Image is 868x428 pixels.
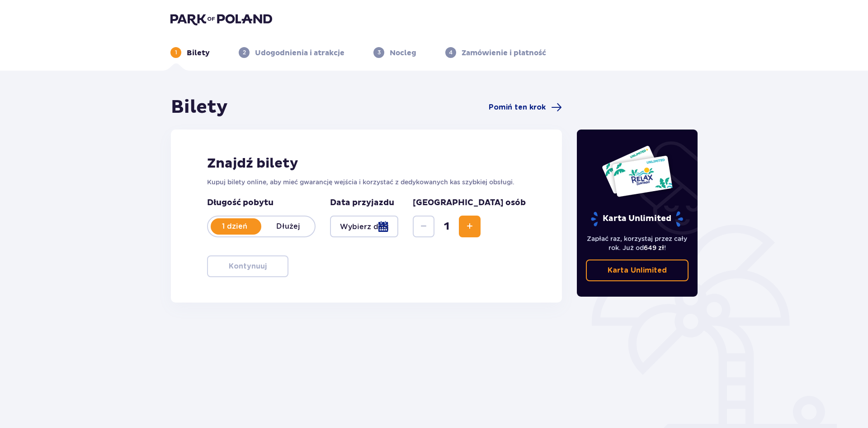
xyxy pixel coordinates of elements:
[243,48,246,57] p: 2
[261,221,315,231] p: Dłużej
[590,211,684,227] p: Karta Unlimited
[170,13,272,25] img: Park of Poland logo
[449,48,453,57] p: 4
[187,48,210,58] p: Bilety
[207,155,526,172] h2: Znajdź bilety
[489,102,562,113] a: Pomiń ten krok
[586,260,689,281] a: Karta Unlimited
[436,220,457,233] span: 1
[207,197,316,208] p: Długość pobytu
[255,48,344,58] p: Udogodnienia i atrakcje
[462,48,546,58] p: Zamówienie i płatność
[413,197,526,208] p: [GEOGRAPHIC_DATA] osób
[207,255,288,277] button: Kontynuuj
[644,244,664,251] span: 649 zł
[459,216,481,237] button: Increase
[608,265,667,275] p: Karta Unlimited
[413,216,434,237] button: Decrease
[175,48,177,57] p: 1
[377,48,381,57] p: 3
[489,102,546,112] span: Pomiń ten krok
[208,221,261,231] p: 1 dzień
[390,48,416,58] p: Nocleg
[171,96,228,119] h1: Bilety
[229,261,267,271] p: Kontynuuj
[207,178,526,187] p: Kupuj bilety online, aby mieć gwarancję wejścia i korzystać z dedykowanych kas szybkiej obsługi.
[586,234,689,252] p: Zapłać raz, korzystaj przez cały rok. Już od !
[330,197,394,208] p: Data przyjazdu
